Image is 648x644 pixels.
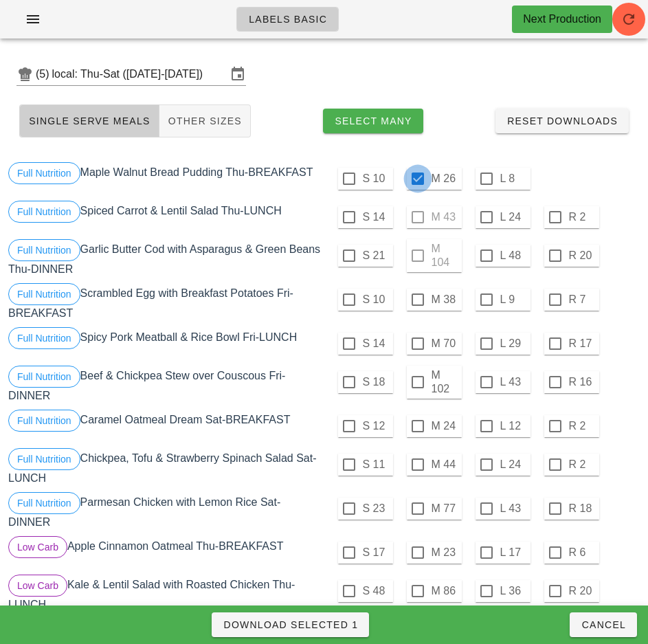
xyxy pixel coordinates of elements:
[500,337,528,351] label: L 29
[569,458,596,471] label: R 2
[363,375,390,389] label: S 18
[432,502,459,515] label: M 77
[248,14,327,25] span: Labels Basic
[5,572,324,616] div: Kale & Lentil Salad with Roasted Chicken Thu-LUNCH
[17,537,58,557] span: Low Carb
[500,502,528,515] label: L 43
[17,410,71,431] span: Full Nutrition
[17,201,71,222] span: Full Nutrition
[363,458,390,471] label: S 11
[432,293,459,307] label: M 38
[363,546,390,559] label: S 17
[581,619,626,630] span: Cancel
[236,7,339,32] a: Labels Basic
[17,493,71,513] span: Full Nutrition
[5,445,324,489] div: Chickpea, Tofu & Strawberry Spinach Salad Sat-LUNCH
[363,210,390,224] label: S 14
[500,546,528,559] label: L 17
[569,502,596,515] label: R 18
[569,375,596,389] label: R 16
[500,172,528,186] label: L 8
[363,337,390,351] label: S 14
[500,375,528,389] label: L 43
[500,210,528,224] label: L 24
[28,115,150,126] span: Single Serve Meals
[569,293,596,307] label: R 7
[432,458,459,471] label: M 44
[159,104,251,137] button: Other Sizes
[323,109,423,133] button: Select Many
[500,249,528,263] label: L 48
[500,584,528,598] label: L 36
[5,198,324,236] div: Spiced Carrot & Lentil Salad Thu-LUNCH
[363,502,390,515] label: S 23
[506,115,618,126] span: Reset Downloads
[523,11,601,27] div: Next Production
[569,210,596,224] label: R 2
[432,172,459,186] label: M 26
[569,546,596,559] label: R 6
[432,584,459,598] label: M 86
[17,284,71,304] span: Full Nutrition
[17,575,58,596] span: Low Carb
[432,368,459,396] label: M 102
[432,337,459,351] label: M 70
[363,293,390,307] label: S 10
[432,419,459,433] label: M 24
[5,407,324,445] div: Caramel Oatmeal Dream Sat-BREAKFAST
[570,612,637,637] button: Cancel
[363,249,390,263] label: S 21
[5,533,324,572] div: Apple Cinnamon Oatmeal Thu-BREAKFAST
[5,489,324,533] div: Parmesan Chicken with Lemon Rice Sat-DINNER
[168,115,242,126] span: Other Sizes
[569,419,596,433] label: R 2
[17,366,71,387] span: Full Nutrition
[569,337,596,351] label: R 17
[569,249,596,263] label: R 20
[5,363,324,407] div: Beef & Chickpea Stew over Couscous Fri-DINNER
[5,324,324,363] div: Spicy Pork Meatball & Rice Bowl Fri-LUNCH
[5,280,324,324] div: Scrambled Egg with Breakfast Potatoes Fri-BREAKFAST
[363,172,390,186] label: S 10
[17,163,71,184] span: Full Nutrition
[223,619,358,630] span: Download Selected 1
[19,104,159,137] button: Single Serve Meals
[363,584,390,598] label: S 48
[569,584,596,598] label: R 20
[500,419,528,433] label: L 12
[500,293,528,307] label: L 9
[17,240,71,260] span: Full Nutrition
[500,458,528,471] label: L 24
[363,419,390,433] label: S 12
[5,236,324,280] div: Garlic Butter Cod with Asparagus & Green Beans Thu-DINNER
[432,546,459,559] label: M 23
[17,449,71,469] span: Full Nutrition
[36,67,52,81] div: (5)
[334,115,412,126] span: Select Many
[495,109,629,133] button: Reset Downloads
[212,612,369,637] button: Download Selected 1
[17,328,71,348] span: Full Nutrition
[5,159,324,198] div: Maple Walnut Bread Pudding Thu-BREAKFAST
